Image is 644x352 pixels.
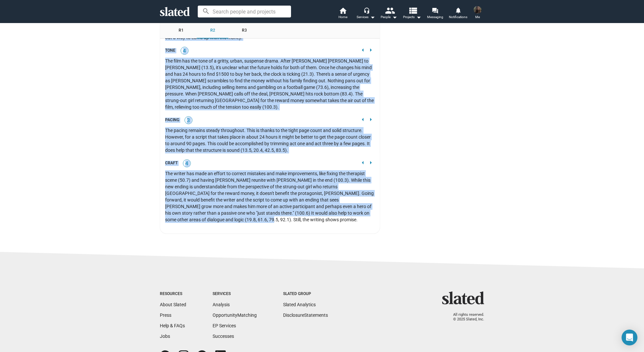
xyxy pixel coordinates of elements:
a: Messaging [424,7,447,21]
mat-icon: view_list [408,6,418,15]
mat-icon: arrow_left [359,159,367,167]
div: Services [357,13,375,21]
a: Home [331,7,354,21]
div: Craft [165,161,178,166]
button: Joe CamaraMe [470,5,485,22]
mat-icon: headset_mic [364,7,369,13]
span: Messaging [427,13,443,21]
span: Projects [403,13,421,21]
div: The writer has made an effort to correct mistakes and make improvements, like fixing the therapis... [165,170,375,223]
a: Notifications [447,7,470,21]
a: Press [160,312,171,318]
span: Me [475,13,480,21]
mat-icon: arrow_drop_down [368,13,376,21]
span: Home [338,13,347,21]
mat-icon: home [339,7,347,14]
a: Help & FAQs [160,323,185,328]
a: Slated Analytics [283,302,316,307]
span: 4 [181,48,188,54]
div: Services [213,291,257,297]
a: DisclosureStatements [283,312,328,318]
mat-icon: arrow_right [367,159,375,167]
mat-icon: arrow_right [367,46,375,54]
span: Notifications [449,13,467,21]
input: Search people and projects [198,6,291,17]
a: Successes [213,334,234,339]
mat-icon: notifications [455,7,461,13]
div: Open Intercom Messenger [622,330,637,345]
img: Joe Camara [474,6,482,14]
span: R1 [179,28,184,33]
button: People [377,7,400,21]
div: People [381,13,397,21]
mat-icon: forum [432,7,438,14]
span: R3 [242,28,247,33]
div: Tone [165,48,175,53]
mat-icon: arrow_left [359,46,367,54]
button: Services [354,7,377,21]
mat-icon: arrow_drop_down [391,13,398,21]
span: R2 [210,28,215,33]
p: All rights reserved. © 2025 Slated, Inc. [446,312,484,322]
a: EP Services [213,323,236,328]
a: Analysis [213,302,230,307]
span: 4 [183,160,190,167]
a: OpportunityMatching [213,312,257,318]
a: Jobs [160,334,170,339]
div: The film has the tone of a gritty, urban, suspense drama. After [PERSON_NAME] [PERSON_NAME] to [P... [165,58,375,110]
div: Slated Group [283,291,328,297]
mat-icon: arrow_right [367,116,375,123]
mat-icon: people [385,6,395,15]
div: Pacing [165,118,179,123]
div: Resources [160,291,186,297]
a: About Slated [160,302,186,307]
div: The pacing remains steady throughout. This is thanks to the tight page count and solid structure.... [165,127,375,153]
span: 3 [185,117,192,124]
mat-icon: arrow_drop_down [415,13,423,21]
button: Projects [400,7,424,21]
mat-icon: arrow_left [359,116,367,123]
